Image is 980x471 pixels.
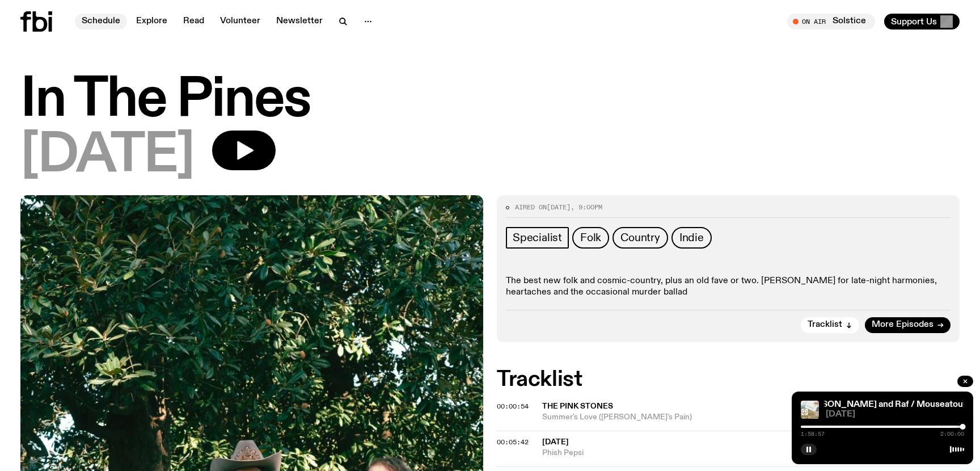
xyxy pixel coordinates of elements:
span: [DATE] [542,438,569,446]
span: Aired on [515,203,547,212]
a: Explore [129,14,174,30]
h1: In The Pines [20,75,960,126]
span: 00:05:42 [497,438,529,447]
a: Read [176,14,211,30]
span: Country [620,232,660,244]
button: 00:00:54 [497,403,529,410]
span: [DATE] [547,203,571,212]
a: More Episodes [865,317,951,333]
span: The Pink Stones [542,402,613,410]
span: , 9:00pm [571,203,602,212]
span: 2:00:00 [940,431,964,437]
span: [DATE] [20,131,194,182]
span: Phish Pepsi [542,448,960,459]
span: Indie [679,232,704,244]
h2: Tracklist [497,369,960,390]
span: [DATE] [826,410,964,419]
span: Tracklist [808,321,842,329]
a: Folk [572,227,609,249]
span: Summer's Love ([PERSON_NAME]'s Pain) [542,412,960,423]
a: Specialist [506,227,569,249]
span: Support Us [891,16,937,27]
a: Volunteer [213,14,267,30]
button: Support Us [884,14,960,30]
a: Schedule [75,14,127,30]
span: Folk [580,232,601,244]
span: 00:00:54 [497,402,529,411]
a: Indie [671,227,712,249]
span: 1:58:57 [801,431,825,437]
button: Tracklist [801,317,859,333]
span: Specialist [513,232,562,244]
button: On AirSolstice [787,14,875,30]
a: Country [612,227,668,249]
button: 00:05:42 [497,439,529,445]
a: Newsletter [269,14,330,30]
span: More Episodes [872,321,933,329]
p: The best new folk and cosmic-country, plus an old fave or two. [PERSON_NAME] for late-night harmo... [506,276,951,297]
